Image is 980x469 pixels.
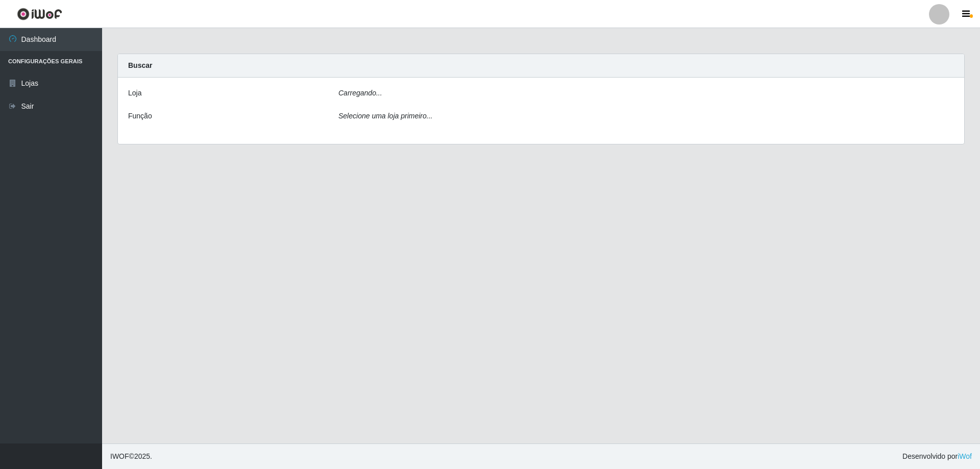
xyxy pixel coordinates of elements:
img: CoreUI Logo [17,8,62,20]
span: © 2025 . [110,451,152,462]
label: Função [128,111,152,121]
span: IWOF [110,452,129,460]
i: Selecione uma loja primeiro... [338,112,432,120]
label: Loja [128,88,141,98]
i: Carregando... [338,89,382,97]
strong: Buscar [128,61,152,69]
a: iWof [958,452,972,460]
span: Desenvolvido por [902,451,972,462]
